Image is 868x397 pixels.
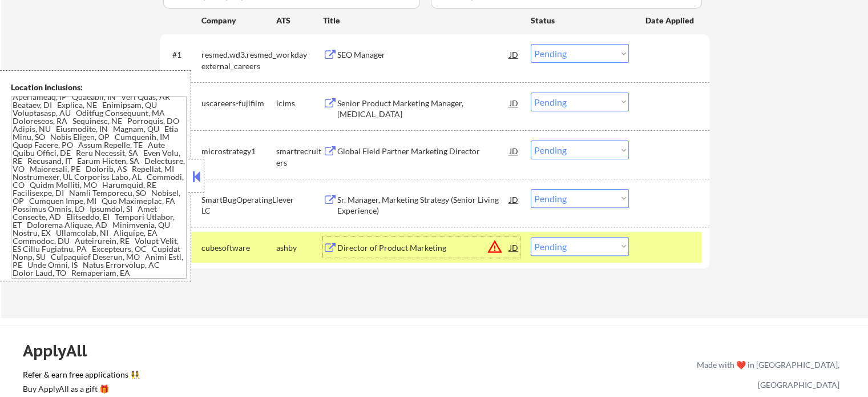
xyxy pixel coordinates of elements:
div: smartrecruiters [276,146,323,168]
div: SmartBugOperatingLLC [201,194,276,216]
a: Buy ApplyAll as a gift 🎁 [23,383,137,397]
div: microstrategy1 [201,146,276,157]
div: #1 [172,49,192,61]
div: Made with ❤️ in [GEOGRAPHIC_DATA], [GEOGRAPHIC_DATA] [692,355,839,395]
div: ATS [276,15,323,26]
div: ashby [276,242,323,254]
div: Buy ApplyAll as a gift 🎁 [23,385,137,393]
a: Refer & earn free applications 👯‍♀️ [23,371,458,383]
div: Location Inclusions: [11,82,187,93]
div: Date Applied [645,15,696,26]
div: workday [276,49,323,61]
button: warning_amber [487,239,503,255]
div: Director of Product Marketing [337,242,510,254]
div: ApplyAll [23,341,100,360]
div: Senior Product Marketing Manager, [MEDICAL_DATA] [337,98,510,120]
div: uscareers-fujifilm [201,98,276,109]
div: cubesoftware [201,242,276,254]
div: Status [531,10,629,30]
div: JD [508,141,520,161]
div: JD [508,189,520,210]
div: Sr. Manager, Marketing Strategy (Senior Living Experience) [337,194,510,216]
div: Title [323,15,520,26]
div: JD [508,93,520,113]
div: resmed.wd3.resmed_external_careers [201,49,276,71]
div: JD [508,44,520,65]
div: icims [276,98,323,109]
div: Company [201,15,276,26]
div: Global Field Partner Marketing Director [337,146,510,157]
div: SEO Manager [337,49,510,61]
div: JD [508,237,520,258]
div: lever [276,194,323,206]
